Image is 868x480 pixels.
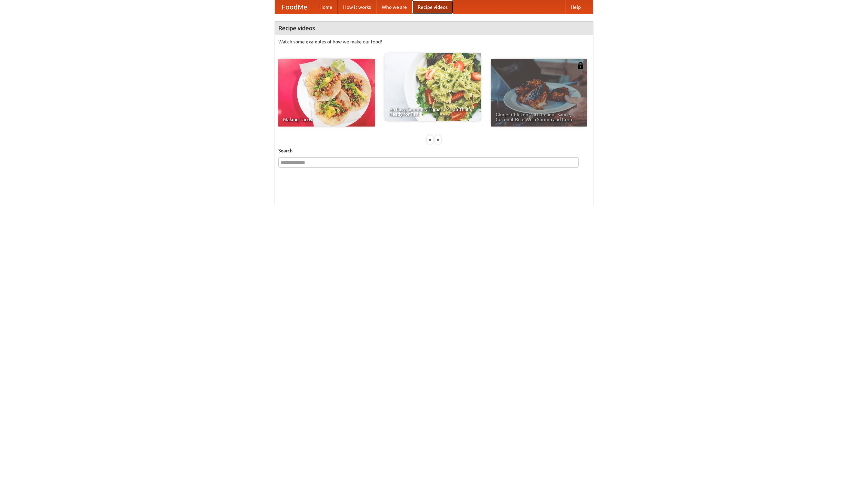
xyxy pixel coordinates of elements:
h4: Recipe videos [275,21,593,35]
img: 483408.png [577,62,584,69]
a: Recipe videos [412,0,453,14]
a: FoodMe [275,0,314,14]
a: Making Tacos [278,59,375,127]
h5: Search [278,147,590,154]
a: Home [314,0,338,14]
div: » [435,135,441,144]
a: Help [565,0,586,14]
span: An Easy, Summery Tomato Pasta That's Ready for Fall [389,107,476,116]
a: How it works [338,0,376,14]
p: Watch some examples of how we make our food! [278,38,590,45]
span: Making Tacos [283,117,370,122]
div: « [427,135,433,144]
a: Who we are [376,0,412,14]
a: An Easy, Summery Tomato Pasta That's Ready for Fall [384,53,481,121]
